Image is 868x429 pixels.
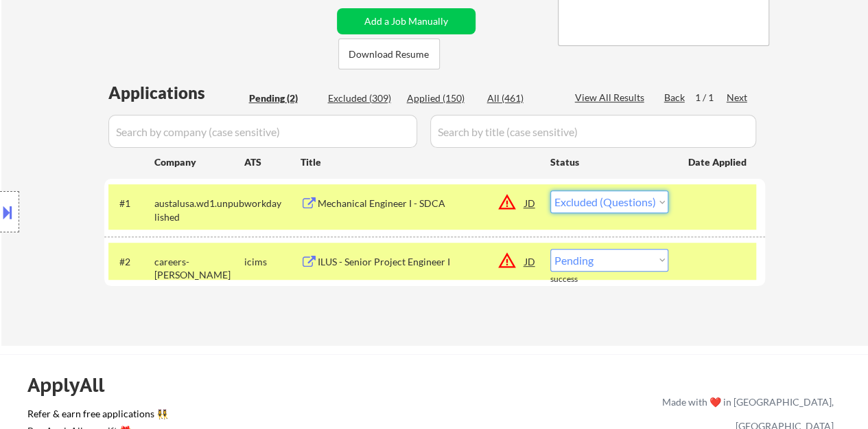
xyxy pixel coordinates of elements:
div: Excluded (309) [328,91,397,105]
div: Status [550,149,668,174]
div: JD [524,249,537,274]
div: View All Results [575,91,648,104]
div: Applied (150) [407,91,476,105]
div: ApplyAll [27,373,120,397]
div: success [550,274,605,285]
button: Download Resume [338,38,440,69]
div: ILUS - Senior Project Engineer I [318,255,525,269]
div: ATS [244,155,301,169]
button: Add a Job Manually [337,8,476,34]
div: All (461) [487,91,556,105]
div: JD [524,190,537,215]
div: Pending (2) [249,91,318,105]
button: warning_amber [497,192,517,212]
div: Date Applied [688,155,749,169]
input: Search by title (case sensitive) [430,115,756,148]
div: icims [244,255,301,269]
div: Mechanical Engineer I - SDCA [318,197,525,210]
button: warning_amber [497,251,517,270]
div: Next [727,91,749,104]
div: workday [244,197,301,210]
div: Back [664,91,686,104]
input: Search by company (case sensitive) [108,115,417,148]
div: 1 / 1 [695,91,727,104]
div: Title [301,155,537,169]
a: Refer & earn free applications 👯‍♀️ [27,409,375,423]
